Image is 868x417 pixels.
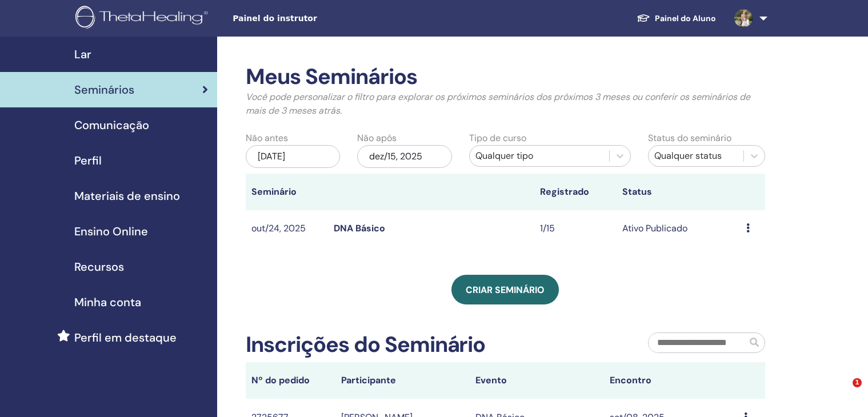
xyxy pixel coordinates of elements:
[74,117,149,134] span: Comunicação
[74,294,141,311] span: Minha conta
[246,145,341,168] div: [DATE]
[357,145,452,168] div: dez/15, 2025
[246,210,328,247] td: out/24, 2025
[604,362,738,399] th: Encontro
[469,131,526,145] label: Tipo de curso
[246,131,288,145] label: Não antes
[637,13,650,23] img: graduation-cap-white.svg
[534,210,617,247] td: 1/15
[75,6,212,31] img: logo.png
[853,378,862,387] span: 1
[246,332,486,358] h2: Inscrições do Seminário
[74,258,124,275] span: Recursos
[334,222,385,234] a: DNA Básico
[74,152,102,169] span: Perfil
[475,149,603,163] div: Qualquer tipo
[627,8,725,29] a: Painel do Aluno
[233,13,404,25] span: Painel do instrutor
[648,131,731,145] label: Status do seminário
[335,362,470,399] th: Participante
[246,362,335,399] th: Nº do pedido
[534,174,617,210] th: Registrado
[246,90,765,118] p: Você pode personalizar o filtro para explorar os próximos seminários dos próximos 3 meses ou conf...
[470,362,604,399] th: Evento
[466,284,545,296] span: Criar seminário
[246,174,328,210] th: Seminário
[74,329,177,346] span: Perfil em destaque
[74,46,91,63] span: Lar
[654,149,738,163] div: Qualquer status
[617,210,740,247] td: Ativo Publicado
[357,131,397,145] label: Não após
[829,378,857,406] iframe: Intercom live chat
[246,64,765,90] h2: Meus Seminários
[451,275,559,304] a: Criar seminário
[74,223,148,240] span: Ensino Online
[617,174,740,210] th: Status
[734,9,753,27] img: default.jpg
[74,81,134,98] span: Seminários
[74,187,180,205] span: Materiais de ensino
